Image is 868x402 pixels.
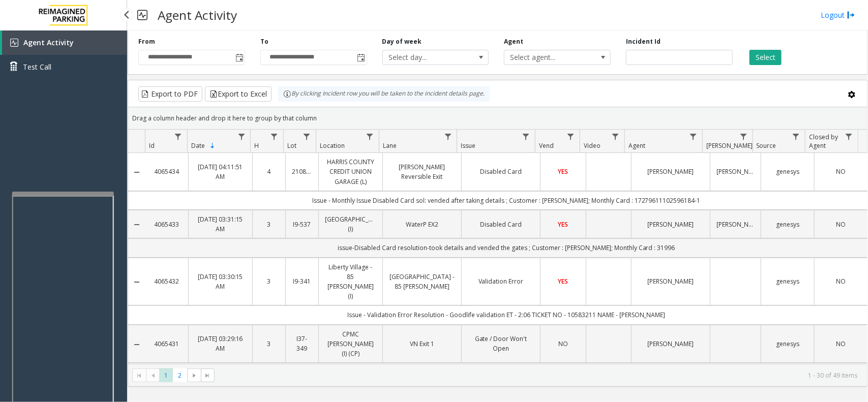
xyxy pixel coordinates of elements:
[292,167,312,176] a: 21086900
[519,130,533,143] a: Issue Filter Menu
[128,130,867,364] div: Data table
[821,339,861,349] a: NO
[208,142,217,150] span: Sortable
[767,339,808,349] a: genesys
[836,339,846,348] span: NO
[203,372,212,380] span: Go to the last page
[325,157,376,187] a: HARRIS COUNTY CREDIT UNION GARAGE (L)
[260,37,268,46] label: To
[638,167,704,176] a: [PERSON_NAME]
[152,167,182,176] a: 4065434
[821,220,861,229] a: NO
[195,334,246,353] a: [DATE] 03:29:16 AM
[628,141,645,150] span: Agent
[504,37,523,46] label: Agent
[821,276,861,286] a: NO
[389,162,455,181] a: [PERSON_NAME] Reversible Exit
[187,368,201,383] span: Go to the next page
[145,238,867,257] td: issue-Disabled Card resolution-took details and vended the gates ; Customer : [PERSON_NAME]; Mont...
[767,276,808,286] a: genesys
[383,141,397,150] span: Lane
[836,277,846,286] span: NO
[233,50,245,65] span: Toggle popup
[292,334,312,353] a: I37-349
[716,220,755,229] a: [PERSON_NAME]
[145,363,867,382] td: Issue -Gate / Door Won't Open Resolution - call mod but no response then cx not responding on call
[539,141,554,150] span: Vend
[626,37,661,46] label: Incident Id
[363,130,377,143] a: Location Filter Menu
[389,220,455,229] a: WaterP EX2
[283,90,291,98] img: infoIcon.svg
[383,50,467,65] span: Select day...
[267,130,281,143] a: H Filter Menu
[201,368,215,383] span: Go to the last page
[287,141,296,150] span: Lot
[149,141,155,150] span: Id
[638,339,704,349] a: [PERSON_NAME]
[547,276,579,286] a: YES
[737,130,751,143] a: Parker Filter Menu
[292,220,312,229] a: I9-537
[638,276,704,286] a: [PERSON_NAME]
[584,141,601,150] span: Video
[558,277,568,286] span: YES
[706,141,753,150] span: [PERSON_NAME]
[259,220,279,229] a: 3
[255,141,259,150] span: H
[547,167,579,176] a: YES
[750,50,782,65] button: Select
[128,341,145,349] a: Collapse Details
[767,220,808,229] a: genesys
[152,220,182,229] a: 4065433
[836,220,846,229] span: NO
[128,221,145,229] a: Collapse Details
[278,86,490,102] div: By clicking Incident row you will be taken to the incident details page.
[382,37,422,46] label: Day of week
[547,339,579,349] a: NO
[716,167,755,176] a: [PERSON_NAME]
[173,368,187,382] span: Page 2
[152,276,182,286] a: 4065432
[195,214,246,234] a: [DATE] 03:31:15 AM
[836,167,846,176] span: NO
[259,339,279,349] a: 3
[389,272,455,291] a: [GEOGRAPHIC_DATA] - 85 [PERSON_NAME]
[757,141,776,150] span: Source
[195,272,246,291] a: [DATE] 03:30:15 AM
[504,50,589,65] span: Select agent...
[221,371,857,380] kendo-pager-info: 1 - 30 of 49 items
[2,30,127,55] a: Agent Activity
[137,3,147,27] img: pageIcon
[609,130,622,143] a: Video Filter Menu
[320,141,345,150] span: Location
[355,50,367,65] span: Toggle popup
[128,168,145,176] a: Collapse Details
[789,130,803,143] a: Source Filter Menu
[468,276,534,286] a: Validation Error
[153,3,242,27] h3: Agent Activity
[325,262,376,301] a: Liberty Village - 85 [PERSON_NAME] (I)
[638,220,704,229] a: [PERSON_NAME]
[686,130,700,143] a: Agent Filter Menu
[128,278,145,286] a: Collapse Details
[259,276,279,286] a: 3
[547,220,579,229] a: YES
[468,220,534,229] a: Disabled Card
[234,130,248,143] a: Date Filter Menu
[461,141,476,150] span: Issue
[205,86,272,102] button: Export to Excel
[468,167,534,176] a: Disabled Card
[558,167,568,176] span: YES
[145,191,867,210] td: Issue - Monthly Issue Disabled Card sol: vended after taking details ; Customer : [PERSON_NAME]; ...
[152,339,182,349] a: 4065431
[23,61,51,72] span: Test Call
[292,276,312,286] a: I9-341
[325,214,376,234] a: [GEOGRAPHIC_DATA] (I)
[195,162,246,181] a: [DATE] 04:11:51 AM
[468,334,534,353] a: Gate / Door Won't Open
[171,130,185,143] a: Id Filter Menu
[847,10,855,20] img: logout
[441,130,455,143] a: Lane Filter Menu
[558,339,568,348] span: NO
